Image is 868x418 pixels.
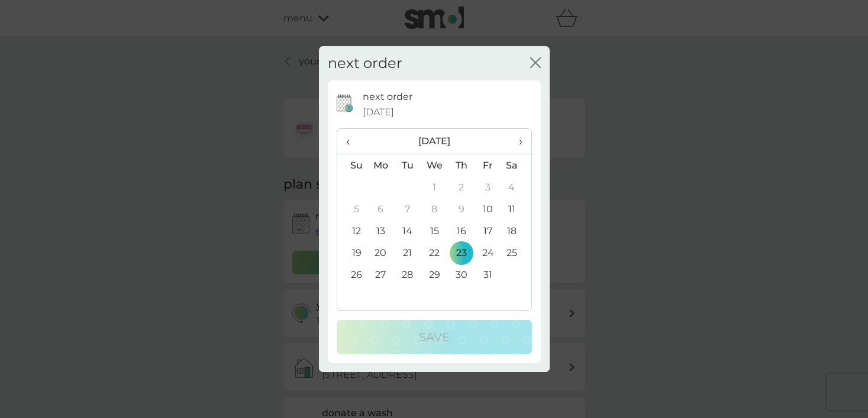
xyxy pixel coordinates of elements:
td: 23 [448,242,475,264]
td: 22 [421,242,448,264]
td: 29 [421,264,448,286]
p: next order [363,89,412,105]
td: 10 [475,198,501,220]
th: Tu [394,154,421,177]
td: 31 [475,264,501,286]
span: [DATE] [363,105,394,120]
span: ‹ [346,129,359,154]
td: 15 [421,220,448,242]
th: Sa [501,154,531,177]
td: 20 [367,242,395,264]
td: 14 [394,220,421,242]
th: Mo [367,154,395,177]
td: 27 [367,264,395,286]
td: 4 [501,176,531,198]
td: 13 [367,220,395,242]
th: [DATE] [367,129,502,154]
td: 11 [501,198,531,220]
td: 17 [475,220,501,242]
td: 6 [367,198,395,220]
td: 12 [337,220,367,242]
th: Th [448,154,475,177]
td: 26 [337,264,367,286]
td: 28 [394,264,421,286]
td: 24 [475,242,501,264]
td: 16 [448,220,475,242]
td: 7 [394,198,421,220]
th: We [421,154,448,177]
td: 21 [394,242,421,264]
td: 3 [475,176,501,198]
span: › [510,129,522,154]
td: 19 [337,242,367,264]
td: 30 [448,264,475,286]
td: 25 [501,242,531,264]
th: Fr [475,154,501,177]
h2: next order [328,55,402,72]
td: 5 [337,198,367,220]
td: 2 [448,176,475,198]
button: Save [337,320,532,354]
button: close [530,57,541,70]
p: Save [419,328,450,346]
td: 8 [421,198,448,220]
td: 1 [421,176,448,198]
td: 9 [448,198,475,220]
th: Su [337,154,367,177]
td: 18 [501,220,531,242]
